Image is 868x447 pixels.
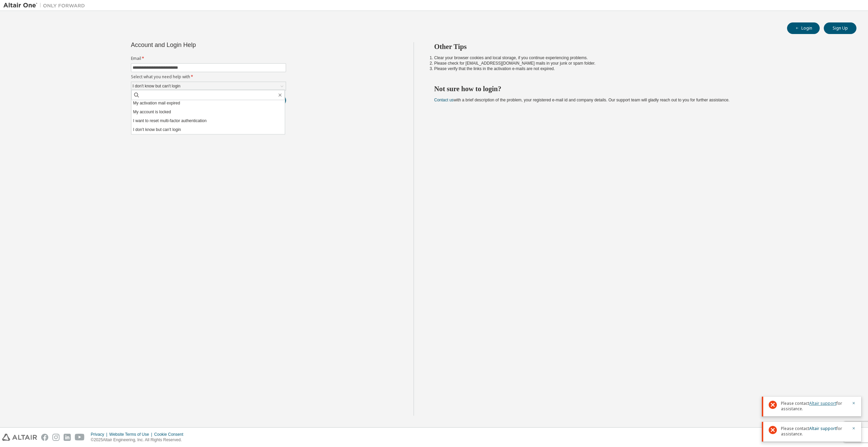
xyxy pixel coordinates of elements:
div: I don't know but can't login [131,82,286,90]
span: with a brief description of the problem, your registered e-mail id and company details. Our suppo... [434,98,730,102]
li: Please check for [EMAIL_ADDRESS][DOMAIN_NAME] mails in your junk or spam folder. [434,61,845,66]
li: Clear your browser cookies and local storage, if you continue experiencing problems. [434,55,845,61]
li: My activation mail expired [131,99,285,107]
a: Contact us [434,98,454,102]
img: youtube.svg [75,434,85,441]
h2: Other Tips [434,42,845,51]
div: Privacy [91,432,109,437]
div: Account and Login Help [131,42,255,48]
img: altair_logo.svg [2,434,37,441]
span: Please contact for assistance. [781,401,848,412]
div: Website Terms of Use [109,432,154,437]
h2: Not sure how to login? [434,84,845,93]
img: Altair One [3,2,88,9]
img: facebook.svg [41,434,48,441]
label: Email [131,56,286,61]
button: Sign Up [824,22,856,34]
p: © 2025 Altair Engineering, Inc. All Rights Reserved. [91,437,187,443]
label: Select what you need help with [131,74,286,80]
img: linkedin.svg [64,434,71,441]
a: Altair support [809,400,836,406]
img: instagram.svg [52,434,60,441]
button: Login [787,22,820,34]
div: I don't know but can't login [132,82,182,90]
span: Please contact for assistance. [781,426,848,437]
li: Please verify that the links in the activation e-mails are not expired. [434,66,845,71]
a: Altair support [809,426,836,431]
div: Cookie Consent [154,432,187,437]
